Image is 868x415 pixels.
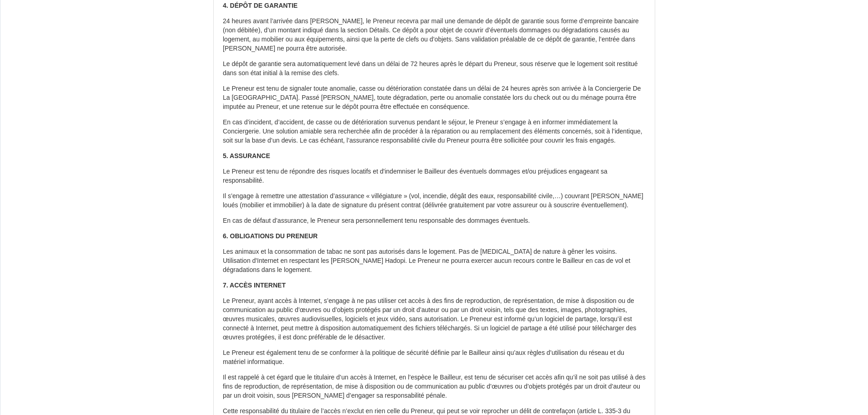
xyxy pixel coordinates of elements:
[223,118,646,145] p: En cas d’incident, d’accident, de casse ou de détérioration survenus pendant le séjour, le Preneu...
[223,348,646,367] p: Le Preneur est également tenu de se conformer à la politique de sécurité définie par le Bailleur ...
[223,247,646,275] p: Les animaux et la consommation de tabac ne sont pas autorisés dans le logement. Pas de [MEDICAL_D...
[223,373,646,400] p: Il est rappelé à cet égard que le titulaire d’un accès à Internet, en l’espèce le Bailleur, est t...
[223,17,646,53] p: 24 heures avant l’arrivée dans [PERSON_NAME], le Preneur recevra par mail une demande de dépôt de...
[223,84,646,112] p: Le Preneur est tenu de signaler toute anomalie, casse ou détérioration constatée dans un délai de...
[223,282,286,289] strong: 7. ACCÈS INTERNET
[223,167,646,185] p: Le Preneur est tenu de répondre des risques locatifs et d'indemniser le Bailleur des éventuels do...
[223,192,646,210] p: Il s’engage à remettre une attestation d’assurance « villégiature » (vol, incendie, dégât des eau...
[223,216,646,225] p: En cas de défaut d’assurance, le Preneur sera personnellement tenu responsable des dommages évent...
[223,60,646,78] p: Le dépôt de garantie sera automatiquement levé dans un délai de 72 heures après le départ du Pren...
[223,232,318,240] strong: 6. OBLIGATIONS DU PRENEUR
[223,297,646,342] p: Le Preneur, ayant accès à Internet, s’engage à ne pas utiliser cet accès à des fins de reproducti...
[223,2,298,9] strong: 4. DÉPÔT DE GARANTIE
[223,152,270,159] strong: 5. ASSURANCE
